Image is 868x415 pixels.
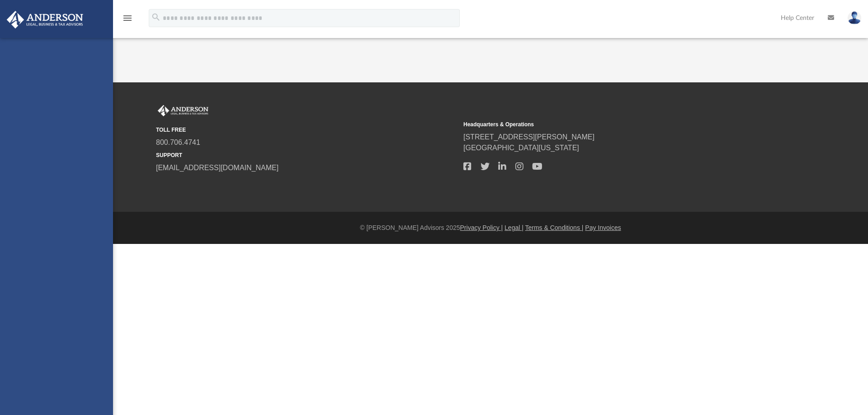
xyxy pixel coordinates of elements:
a: [GEOGRAPHIC_DATA][US_STATE] [463,144,579,152]
a: [STREET_ADDRESS][PERSON_NAME] [463,133,594,141]
img: Anderson Advisors Platinum Portal [4,11,86,29]
a: [EMAIL_ADDRESS][DOMAIN_NAME] [156,164,278,172]
a: Privacy Policy | [460,224,503,231]
small: SUPPORT [156,151,457,159]
img: User Pic [848,11,861,24]
div: © [PERSON_NAME] Advisors 2025 [113,223,868,233]
a: 800.706.4741 [156,138,200,146]
a: Pay Invoices [585,224,621,231]
img: Anderson Advisors Platinum Portal [156,105,210,117]
i: menu [122,13,133,24]
a: Terms & Conditions | [525,224,584,231]
small: TOLL FREE [156,126,457,134]
a: Legal | [505,224,524,231]
a: menu [122,17,133,24]
i: search [151,12,161,22]
small: Headquarters & Operations [463,120,764,129]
